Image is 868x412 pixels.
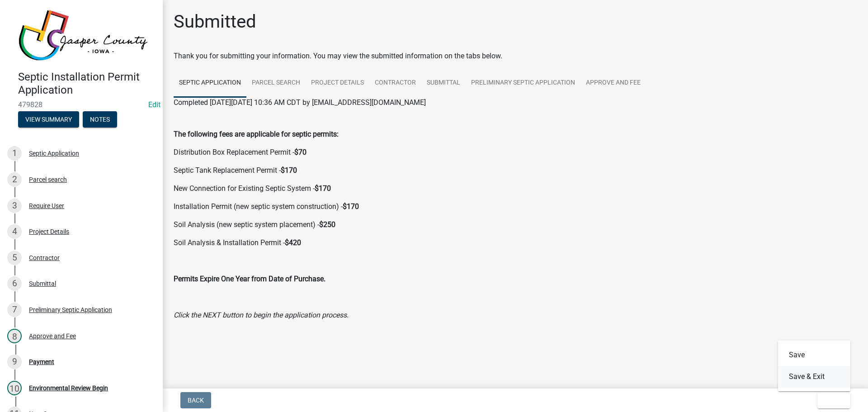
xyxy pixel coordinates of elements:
a: Preliminary Septic Application [466,69,580,98]
button: Back [180,392,211,408]
div: 10 [7,381,22,395]
p: Distribution Box Replacement Permit - [174,147,857,158]
div: Septic Application [29,150,79,156]
a: Contractor [369,69,421,98]
div: 9 [7,355,22,369]
p: Soil Analysis & Installation Permit - [174,237,857,248]
a: Edit [148,100,160,109]
i: Click the NEXT button to begin the application process. [174,311,349,319]
p: New Connection for Existing Septic System - [174,183,857,194]
div: Preliminary Septic Application [29,307,112,313]
span: Completed [DATE][DATE] 10:36 AM CDT by [EMAIL_ADDRESS][DOMAIN_NAME] [174,98,426,107]
a: Submittal [421,69,466,98]
div: Project Details [29,228,69,235]
button: Save & Exit [778,366,850,388]
wm-modal-confirm: Notes [83,116,117,123]
div: 4 [7,224,22,239]
div: Payment [29,359,54,365]
button: Exit [817,392,850,408]
div: 6 [7,276,22,291]
button: View Summary [18,111,79,128]
div: Approve and Fee [29,333,76,339]
div: Require User [29,203,64,209]
strong: $70 [294,148,307,156]
div: Parcel search [29,176,67,183]
span: Exit [825,397,838,404]
wm-modal-confirm: Edit Application Number [148,100,160,109]
strong: Permits Expire One Year from Date of Purchase. [174,275,325,283]
button: Notes [83,111,117,128]
strong: $420 [285,238,301,247]
strong: $170 [281,166,297,175]
wm-modal-confirm: Summary [18,116,79,123]
h1: Submitted [174,11,256,33]
div: Environmental Review Begin [29,385,108,391]
p: Septic Tank Replacement Permit - [174,165,857,176]
a: Project Details [306,69,369,98]
h4: Septic Installation Permit Application [18,71,156,97]
div: Exit [778,341,850,391]
strong: $250 [319,220,335,229]
div: 8 [7,329,22,343]
strong: $170 [343,202,359,211]
img: Jasper County, Iowa [18,9,148,61]
span: Back [188,397,204,404]
a: Parcel search [246,69,306,98]
strong: The following fees are applicable for septic permits: [174,130,339,138]
div: 7 [7,303,22,317]
div: 1 [7,146,22,161]
p: Soil Analysis (new septic system placement) - [174,219,857,230]
button: Save [778,344,850,366]
div: 3 [7,199,22,213]
div: Submittal [29,280,56,287]
div: 5 [7,251,22,265]
div: Thank you for submitting your information. You may view the submitted information on the tabs below. [174,51,857,62]
p: Installation Permit (new septic system construction) - [174,201,857,212]
a: Approve and Fee [580,69,646,98]
strong: $170 [315,184,331,193]
span: 479828 [18,100,145,109]
a: Septic Application [174,69,246,98]
div: Contractor [29,255,60,261]
div: 2 [7,172,22,187]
